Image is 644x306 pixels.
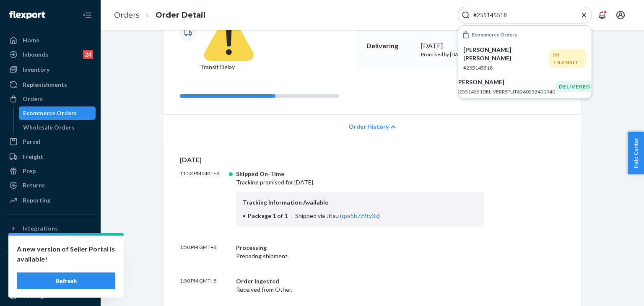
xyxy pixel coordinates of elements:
[5,48,96,61] a: Inbounds24
[5,179,96,192] a: Returns
[5,259,96,272] button: Fast Tags
[236,170,484,227] div: Tracking promised for [DATE].
[236,277,484,285] div: Order Ingested
[295,212,380,219] span: Shipped via Jitsu ( )
[5,92,96,106] a: Orders
[23,65,49,74] div: Inventory
[114,10,140,20] a: Orders
[470,11,573,19] input: Search Input
[421,41,500,51] div: [DATE]
[180,277,229,294] p: 1:50 PM GMT+8
[9,11,45,19] img: Flexport logo
[462,11,470,19] svg: Search Icon
[5,194,96,207] a: Reporting
[23,80,67,89] div: Replenishments
[23,167,36,175] div: Prep
[243,198,477,207] p: Tracking Information Available
[79,7,96,23] button: Close Navigation
[580,11,588,20] button: Close Search
[83,50,93,59] div: 24
[200,9,258,70] span: Transit Delay
[366,41,414,51] p: Delivering
[236,170,484,178] div: Shipped On-Time
[107,3,212,28] ol: breadcrumbs
[180,170,229,227] p: 11:53 PM GMT+8
[23,224,58,233] div: Integrations
[23,50,48,59] div: Inbounds
[23,123,74,132] div: Wholesale Orders
[456,88,555,95] p: #25514551DELIVERRSPLIT6260552400940
[236,277,484,294] div: Received from Other.
[5,276,96,286] a: Add Fast Tag
[5,78,96,91] a: Replenishments
[594,7,610,23] button: Open notifications
[456,78,555,86] p: [PERSON_NAME]
[549,49,587,67] div: IN TRANSIT
[180,244,229,260] p: 1:50 PM GMT+8
[23,181,45,189] div: Returns
[248,212,288,219] span: Package 1 of 1
[5,222,96,235] button: Integrations
[628,132,644,174] button: Help Center
[5,63,96,76] a: Inventory
[23,36,39,44] div: Home
[555,81,594,92] div: DELIVERED
[463,64,549,71] p: #255145518
[17,244,115,264] p: A new version of Seller Portal is available!
[17,272,115,289] button: Refresh
[23,196,51,205] div: Reporting
[5,150,96,163] a: Freight
[5,289,96,303] a: Settings
[612,7,629,23] button: Open account menu
[421,51,500,58] p: Promised by [DATE]
[5,164,96,178] a: Prep
[23,137,40,146] div: Parcel
[289,212,294,219] span: —
[349,122,389,131] span: Order History
[23,95,43,103] div: Orders
[472,32,517,37] h6: Ecommerce Orders
[5,135,96,148] a: Parcel
[180,155,565,165] p: [DATE]
[236,244,484,252] div: Processing
[23,109,77,117] div: Ecommerce Orders
[23,153,43,161] div: Freight
[5,34,96,47] a: Home
[463,46,549,62] p: [PERSON_NAME] [PERSON_NAME]
[19,106,96,120] a: Ecommerce Orders
[5,239,96,249] a: Add Integration
[342,212,378,219] a: qza5h7z9ty3x
[236,244,484,260] div: Preparing shipment.
[19,121,96,134] a: Wholesale Orders
[156,10,205,20] a: Order Detail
